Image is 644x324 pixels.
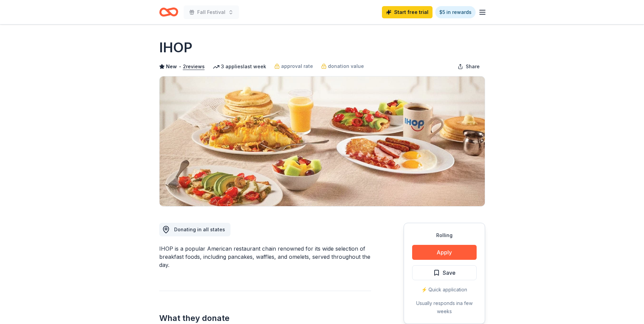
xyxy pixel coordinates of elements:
div: 3 applies last week [213,62,266,71]
span: donation value [328,62,364,70]
span: • [179,64,181,69]
div: ⚡️ Quick application [412,286,477,294]
button: Share [452,60,485,73]
img: Image for IHOP [160,76,485,206]
h2: What they donate [159,313,371,324]
button: 2reviews [183,62,205,71]
h1: IHOP [159,38,192,57]
a: donation value [321,62,364,70]
div: IHOP is a popular American restaurant chain renowned for its wide selection of breakfast foods, i... [159,245,371,269]
button: Fall Festival [184,5,239,19]
span: Fall Festival [197,8,225,16]
span: approval rate [281,62,313,70]
div: Usually responds in a few weeks [412,299,477,316]
span: Share [466,62,480,71]
a: Home [159,4,178,20]
span: Save [443,268,456,277]
a: Start free trial [382,6,433,18]
span: Donating in all states [174,227,225,232]
button: Apply [412,245,477,260]
a: approval rate [274,62,313,70]
button: Save [412,265,477,280]
div: Rolling [412,231,477,239]
span: New [166,62,177,71]
a: $5 in rewards [435,6,476,18]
